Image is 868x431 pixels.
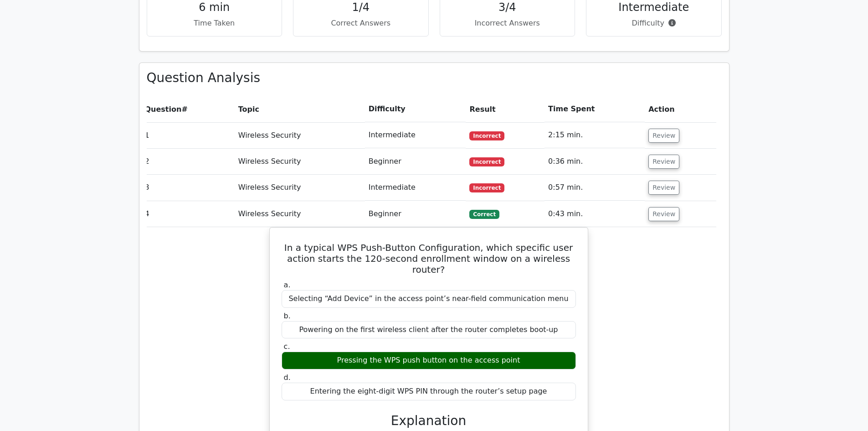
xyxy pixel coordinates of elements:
[544,96,645,122] th: Time Spent
[141,201,235,227] td: 4
[284,373,291,382] span: d.
[282,352,576,369] div: Pressing the WPS push button on the access point
[469,157,504,166] span: Incorrect
[235,96,365,122] th: Topic
[365,122,466,148] td: Intermediate
[301,1,421,14] h4: 1/4
[648,181,679,195] button: Review
[648,129,679,143] button: Review
[147,70,722,86] h3: Question Analysis
[235,122,365,148] td: Wireless Security
[469,183,504,192] span: Incorrect
[154,18,275,29] p: Time Taken
[141,122,235,148] td: 1
[469,131,504,140] span: Incorrect
[284,312,291,320] span: b.
[282,321,576,339] div: Powering on the first wireless client after the router completes boot-up
[141,96,235,122] th: #
[365,96,466,122] th: Difficulty
[544,122,645,148] td: 2:15 min.
[301,18,421,29] p: Correct Answers
[235,175,365,201] td: Wireless Security
[447,1,568,14] h4: 3/4
[281,242,577,275] h5: In a typical WPS Push-Button Configuration, which specific user action starts the 120-second enro...
[235,201,365,227] td: Wireless Security
[466,96,544,122] th: Result
[287,413,570,429] h3: Explanation
[145,105,182,114] span: Question
[544,149,645,175] td: 0:36 min.
[469,210,499,219] span: Correct
[544,175,645,201] td: 0:57 min.
[282,383,576,400] div: Entering the eight-digit WPS PIN through the router’s setup page
[365,201,466,227] td: Beginner
[365,175,466,201] td: Intermediate
[365,149,466,175] td: Beginner
[154,1,275,14] h4: 6 min
[648,207,679,221] button: Review
[141,149,235,175] td: 2
[282,290,576,308] div: Selecting “Add Device” in the access point’s near-field communication menu
[141,175,235,201] td: 3
[594,1,714,14] h4: Intermediate
[645,96,716,122] th: Action
[594,18,714,29] p: Difficulty
[648,155,679,169] button: Review
[447,18,568,29] p: Incorrect Answers
[544,201,645,227] td: 0:43 min.
[284,280,291,289] span: a.
[235,149,365,175] td: Wireless Security
[284,342,290,351] span: c.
